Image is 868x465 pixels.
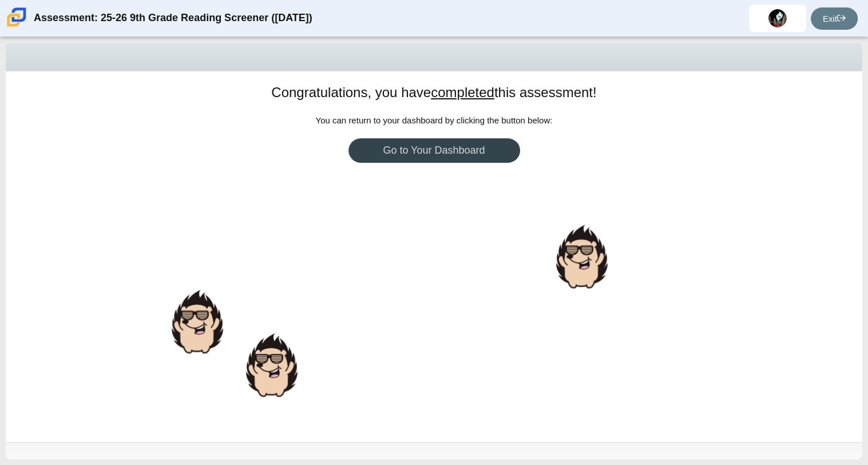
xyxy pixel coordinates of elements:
[316,115,553,125] span: You can return to your dashboard by clicking the button below:
[811,7,858,30] a: Exit
[34,5,312,32] div: Assessment: 25-26 9th Grade Reading Screener ([DATE])
[5,5,29,29] img: Carmen School of Science & Technology
[5,21,29,31] a: Carmen School of Science & Technology
[768,9,787,27] img: jasmine.prince.dHpTB5
[431,85,494,100] u: completed
[348,138,520,163] a: Go to Your Dashboard
[271,83,596,102] h1: Congratulations, you have this assessment!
